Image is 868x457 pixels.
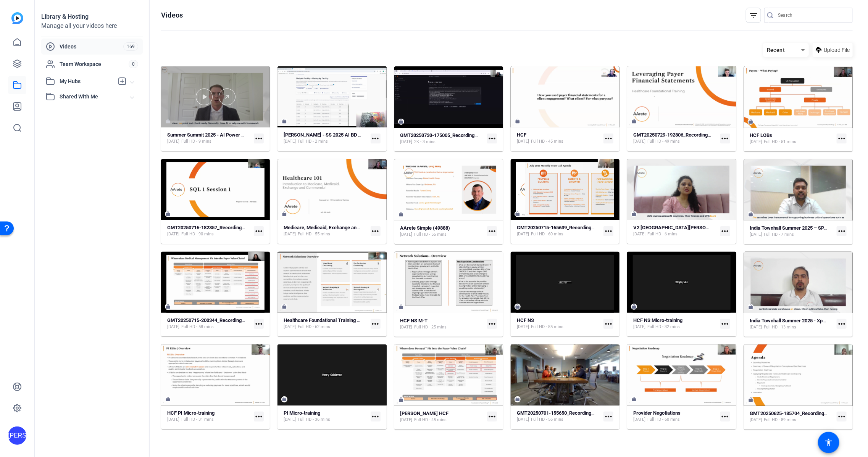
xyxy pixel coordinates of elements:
[603,134,613,143] mat-icon: more_horiz
[720,226,730,236] mat-icon: more_horiz
[603,226,613,236] mat-icon: more_horiz
[517,132,600,145] a: HCF[DATE]Full HD - 45 mins
[778,11,847,20] input: Search
[41,21,143,31] div: Manage all your videos here
[764,417,797,423] span: Full HD - 89 mins
[167,410,251,423] a: HCF PI Micro-training[DATE]Full HD - 31 mins
[837,226,847,236] mat-icon: more_horiz
[750,410,834,423] a: GMT20250625-185704_Recording_1920x1080[DATE]Full HD - 89 mins
[415,324,447,330] span: Full HD - 25 mins
[284,138,296,145] span: [DATE]
[298,231,330,237] span: Full HD - 55 mins
[167,231,179,237] span: [DATE]
[767,47,785,53] span: Recent
[517,417,529,423] span: [DATE]
[167,317,251,330] a: GMT20250715-200344_Recording_1920x1200[DATE]Full HD - 58 mins
[41,89,143,104] mat-expansion-panel-header: Shared With Me
[633,138,645,145] span: [DATE]
[400,324,413,330] span: [DATE]
[400,318,428,323] strong: HCF NS M-T
[41,74,143,89] mat-expansion-panel-header: My Hubs
[647,417,680,423] span: Full HD - 60 mins
[837,412,847,422] mat-icon: more_horiz
[415,232,447,238] span: Full HD - 55 mins
[531,324,563,330] span: Full HD - 85 mins
[181,138,211,145] span: Full HD - 9 mins
[181,231,214,237] span: Full HD - 90 mins
[167,324,179,330] span: [DATE]
[400,132,563,138] strong: GMT20250730-175005_Recording.cutfile.20250730175841106_2764x1380
[298,138,328,145] span: Full HD - 2 mins
[284,417,296,423] span: [DATE]
[517,231,529,237] span: [DATE]
[161,11,183,20] h1: Videos
[400,232,413,238] span: [DATE]
[284,225,387,230] strong: Medicare, Medicaid, Exchange and Commercial
[400,225,484,238] a: AArete Simple (49888)[DATE]Full HD - 55 mins
[633,410,681,416] strong: Provider Negotiations
[60,43,123,50] span: Videos
[633,417,645,423] span: [DATE]
[517,410,618,416] strong: GMT20250701-155650_Recording_1920x1080
[720,134,730,143] mat-icon: more_horiz
[633,410,717,423] a: Provider Negotiations[DATE]Full HD - 60 mins
[487,226,497,236] mat-icon: more_horiz
[167,317,268,323] strong: GMT20250715-200344_Recording_1920x1200
[129,60,138,68] span: 0
[633,317,717,330] a: HCF NS Micro-training[DATE]Full HD - 32 mins
[284,132,376,138] strong: [PERSON_NAME] - SS 2025 AI BD Case v2
[517,138,529,145] span: [DATE]
[284,324,296,330] span: [DATE]
[123,42,138,51] span: 169
[60,93,131,101] span: Shared With Me
[750,225,843,231] strong: India Townhall Summer 2025 – SPI Project
[254,134,264,143] mat-icon: more_horiz
[371,134,381,143] mat-icon: more_horiz
[415,139,436,145] span: 2K - 3 mins
[517,225,618,230] strong: GMT20250715-165639_Recording_1920x1200
[647,138,680,145] span: Full HD - 49 mins
[181,417,214,423] span: Full HD - 31 mins
[647,324,680,330] span: Full HD - 32 mins
[400,139,413,145] span: [DATE]
[400,225,450,231] strong: AArete Simple (49888)
[517,132,526,138] strong: HCF
[531,231,563,237] span: Full HD - 60 mins
[167,225,251,237] a: GMT20250716-182357_Recording_1920x1200[DATE]Full HD - 90 mins
[284,132,367,145] a: [PERSON_NAME] - SS 2025 AI BD Case v2[DATE]Full HD - 2 mins
[517,324,529,330] span: [DATE]
[837,319,847,329] mat-icon: more_horiz
[11,12,23,24] img: blue-gradient.svg
[517,317,534,323] strong: HCF NS
[720,319,730,329] mat-icon: more_horiz
[517,317,600,330] a: HCF NS[DATE]Full HD - 85 mins
[750,417,762,423] span: [DATE]
[750,132,834,145] a: HCF LOBs[DATE]Full HD - 51 mins
[633,324,645,330] span: [DATE]
[531,417,563,423] span: Full HD - 56 mins
[400,410,449,416] strong: [PERSON_NAME] HCF
[764,324,797,330] span: Full HD - 13 mins
[167,410,215,416] strong: HCF PI Micro-training
[749,11,758,20] mat-icon: filter_list
[647,231,678,237] span: Full HD - 6 mins
[750,232,762,238] span: [DATE]
[603,412,613,422] mat-icon: more_horiz
[254,226,264,236] mat-icon: more_horiz
[371,226,381,236] mat-icon: more_horiz
[750,410,851,416] strong: GMT20250625-185704_Recording_1920x1080
[517,225,600,237] a: GMT20250715-165639_Recording_1920x1200[DATE]Full HD - 60 mins
[764,139,797,145] span: Full HD - 51 mins
[824,438,833,447] mat-icon: accessibility
[517,410,600,423] a: GMT20250701-155650_Recording_1920x1080[DATE]Full HD - 56 mins
[750,318,834,330] a: India Townhall Summer 2025 - Xponential[DATE]Full HD - 13 mins
[633,231,645,237] span: [DATE]
[415,417,447,423] span: Full HD - 45 mins
[284,225,367,237] a: Medicare, Medicaid, Exchange and Commercial[DATE]Full HD - 55 mins
[750,324,762,330] span: [DATE]
[284,410,367,423] a: PI Micro-training[DATE]Full HD - 36 mins
[764,232,794,238] span: Full HD - 7 mins
[8,426,26,445] div: [PERSON_NAME]
[720,412,730,422] mat-icon: more_horiz
[750,318,840,323] strong: India Townhall Summer 2025 - Xponential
